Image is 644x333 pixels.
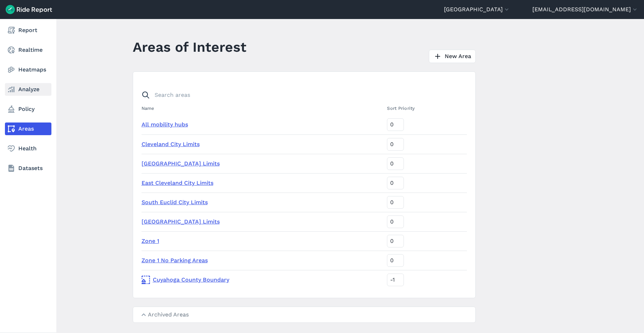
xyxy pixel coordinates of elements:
[5,162,51,175] a: Datasets
[142,160,220,167] a: [GEOGRAPHIC_DATA] Limits
[142,180,213,186] a: East Cleveland City Limits
[142,238,159,244] a: Zone 1
[142,199,208,206] a: South Euclid City Limits
[5,24,51,37] a: Report
[6,5,52,14] img: Ride Report
[5,63,51,76] a: Heatmaps
[5,103,51,115] a: Policy
[133,37,246,57] h1: Areas of Interest
[5,142,51,155] a: Health
[384,101,467,115] th: Sort Priority
[142,141,200,147] a: Cleveland City Limits
[142,218,220,225] a: [GEOGRAPHIC_DATA] Limits
[137,89,463,101] input: Search areas
[142,121,188,128] a: All mobility hubs
[133,307,475,322] summary: Archived Areas
[142,276,382,284] a: Cuyahoga County Boundary
[532,5,638,14] button: [EMAIL_ADDRESS][DOMAIN_NAME]
[142,101,384,115] th: Name
[444,5,510,14] button: [GEOGRAPHIC_DATA]
[5,83,51,96] a: Analyze
[5,122,51,135] a: Areas
[429,50,476,63] a: New Area
[5,44,51,56] a: Realtime
[142,257,208,264] a: Zone 1 No Parking Areas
